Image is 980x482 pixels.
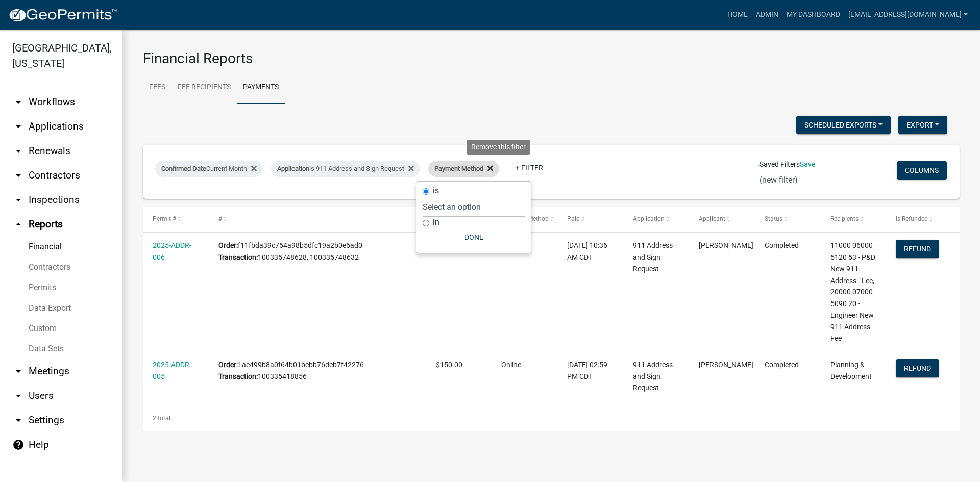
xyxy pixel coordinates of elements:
datatable-header-cell: # [209,207,426,232]
span: Recipients [830,215,859,222]
i: arrow_drop_down [12,96,24,108]
span: 911 Address and Sign Request [633,241,673,273]
span: Status [765,215,782,222]
b: Order: [218,241,238,249]
span: Planning & Development [830,361,872,380]
span: $150.00 [436,361,462,369]
span: # [218,215,222,222]
datatable-header-cell: Recipients [820,207,886,232]
span: Online [501,361,521,369]
a: Payments [237,71,285,104]
button: Scheduled Exports [796,116,891,134]
div: [DATE] 10:36 AM CDT [567,240,613,263]
i: arrow_drop_down [12,414,24,426]
a: Admin [752,5,782,24]
datatable-header-cell: Application [623,207,689,232]
span: Completed [765,241,799,249]
div: [DATE] 02:59 PM CDT [567,359,613,383]
i: arrow_drop_down [12,194,24,206]
div: Current Month [155,161,263,177]
i: arrow_drop_down [12,145,24,157]
div: 2 total [143,405,960,431]
wm-modal-confirm: Refund Payment [896,365,939,373]
b: Transaction: [218,253,258,261]
a: Save [800,160,815,168]
i: arrow_drop_down [12,120,24,133]
a: [EMAIL_ADDRESS][DOMAIN_NAME] [844,5,972,24]
button: Refund [896,240,939,258]
span: Payment Method [434,165,483,172]
span: Is Refunded [896,215,928,222]
span: Anne Weideman [699,361,753,369]
i: arrow_drop_up [12,218,24,231]
datatable-header-cell: Applicant [689,207,755,232]
div: Remove this filter [467,140,530,155]
div: is 911 Address and Sign Request [271,161,420,177]
span: 911 Address and Sign Request [633,361,673,392]
span: Stephanie Baker [699,241,753,249]
div: f11fbda39c754a98b5dfc19a2b0e6ad0 100335748628, 100335748632 [218,240,416,263]
a: Fees [143,71,171,104]
label: in [433,218,439,226]
wm-modal-confirm: Refund Payment [896,246,939,254]
a: + Filter [507,159,551,177]
a: 2025-ADDR-005 [153,361,191,380]
i: arrow_drop_down [12,365,24,377]
i: help [12,439,24,451]
b: Order: [218,361,238,369]
datatable-header-cell: Is Refunded [886,207,952,232]
span: Confirmed Date [161,165,206,172]
i: arrow_drop_down [12,169,24,182]
label: is [433,187,439,195]
span: Permit # [153,215,176,222]
span: Application [277,165,309,172]
datatable-header-cell: Status [754,207,820,232]
b: Transaction: [218,372,258,380]
datatable-header-cell: Paid [557,207,623,232]
span: Completed [765,361,799,369]
a: Fee Recipients [171,71,237,104]
a: Home [723,5,752,24]
button: Export [898,116,947,134]
button: Columns [897,161,947,180]
i: arrow_drop_down [12,390,24,402]
button: Done [423,228,525,246]
a: 2025-ADDR-006 [153,241,191,261]
span: Paid [567,215,580,222]
a: My Dashboard [782,5,844,24]
div: 1ae499b8a0f64b01bebb76deb7f42276 100335418856 [218,359,416,383]
span: Applicant [699,215,725,222]
span: Application [633,215,665,222]
datatable-header-cell: Permit # [143,207,209,232]
span: 11000 06000 5120 53 - P&D New 911 Address - Fee, 20000 07000 5090 20 - Engineer New 911 Address -... [830,241,875,342]
button: Refund [896,359,939,377]
h3: Financial Reports [143,50,960,67]
span: Saved Filters [759,159,800,170]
